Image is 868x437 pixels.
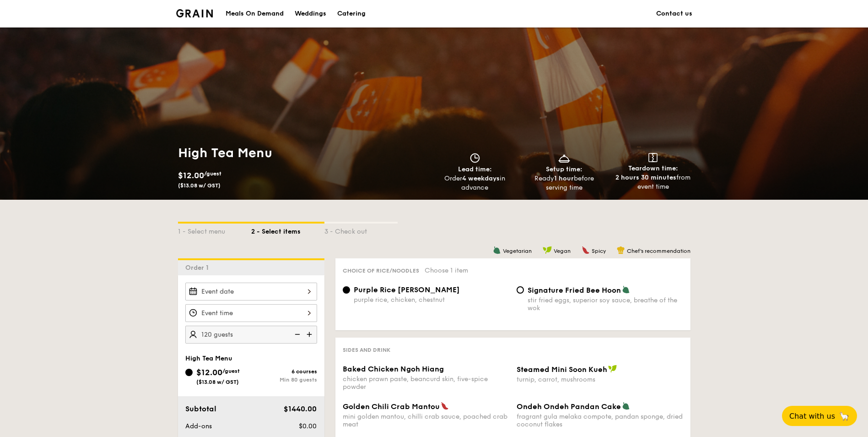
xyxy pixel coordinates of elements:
input: Purple Rice [PERSON_NAME]purple rice, chicken, chestnut [343,286,350,294]
span: ($13.08 w/ GST) [178,182,221,189]
img: icon-teardown.65201eee.svg [648,153,658,162]
div: 6 courses [251,368,317,375]
a: Logotype [176,9,213,17]
div: mini golden mantou, chilli crab sauce, poached crab meat [343,413,509,428]
img: icon-vegetarian.fe4039eb.svg [622,402,630,410]
div: purple rice, chicken, chestnut [354,296,509,304]
span: Vegetarian [503,248,532,254]
input: Signature Fried Bee Hoonstir fried eggs, superior soy sauce, breathe of the wok [517,286,524,294]
div: 1 - Select menu [178,224,251,236]
span: Sides and Drink [343,347,390,353]
span: Lead time: [458,165,492,173]
div: chicken prawn paste, beancurd skin, five-spice powder [343,375,509,391]
span: Baked Chicken Ngoh Hiang [343,365,444,373]
span: Steamed Mini Soon Kueh [517,365,607,374]
span: $12.00 [178,170,204,180]
span: Purple Rice [PERSON_NAME] [354,285,460,294]
img: icon-clock.2db775ea.svg [468,153,482,163]
span: Ondeh Ondeh Pandan Cake [517,402,621,411]
img: icon-spicy.37a8142b.svg [582,246,590,254]
img: Grain [176,9,213,17]
input: $12.00/guest($13.08 w/ GST)6 coursesMin 80 guests [185,369,193,376]
span: Chef's recommendation [627,248,690,254]
span: ($13.08 w/ GST) [196,379,239,385]
span: Signature Fried Bee Hoon [528,286,621,295]
span: Choose 1 item [425,267,468,274]
img: icon-vegetarian.fe4039eb.svg [622,285,630,294]
span: $0.00 [299,422,317,430]
img: icon-vegan.f8ff3823.svg [543,246,552,254]
img: icon-dish.430c3a2e.svg [557,153,571,163]
span: Setup time: [546,165,582,173]
div: Ready before serving time [523,174,605,192]
span: Vegan [554,248,571,254]
span: $12.00 [196,367,222,377]
button: Chat with us🦙 [782,406,857,426]
span: /guest [222,368,240,374]
span: 🦙 [839,411,850,421]
span: Golden Chili Crab Mantou [343,402,440,411]
img: icon-chef-hat.a58ddaea.svg [617,246,625,254]
span: /guest [204,170,221,177]
span: Order 1 [185,264,212,272]
img: icon-vegetarian.fe4039eb.svg [493,246,501,254]
div: Order in advance [434,174,516,192]
strong: 4 weekdays [462,175,500,182]
h1: High Tea Menu [178,145,431,161]
span: Chat with us [789,412,835,421]
input: Number of guests [185,326,317,344]
img: icon-vegan.f8ff3823.svg [608,365,617,373]
span: $1440.00 [284,404,317,413]
strong: 1 hour [554,175,574,182]
span: High Tea Menu [185,355,232,362]
div: Min 80 guests [251,377,317,383]
div: stir fried eggs, superior soy sauce, breathe of the wok [528,296,683,312]
strong: 2 hours 30 minutes [615,174,676,181]
img: icon-add.58712e84.svg [303,326,317,343]
div: 2 - Select items [251,224,324,236]
span: Add-ons [185,422,212,430]
div: fragrant gula melaka compote, pandan sponge, dried coconut flakes [517,413,683,428]
input: Event date [185,283,317,300]
span: Subtotal [185,404,216,413]
input: Event time [185,304,317,322]
div: turnip, carrot, mushrooms [517,376,683,383]
div: 3 - Check out [324,224,398,236]
div: from event time [612,173,694,191]
span: Teardown time: [628,164,678,172]
span: Spicy [592,248,606,254]
img: icon-spicy.37a8142b.svg [441,402,449,410]
img: icon-reduce.1d2dbef1.svg [290,326,303,343]
span: Choice of rice/noodles [343,268,419,274]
